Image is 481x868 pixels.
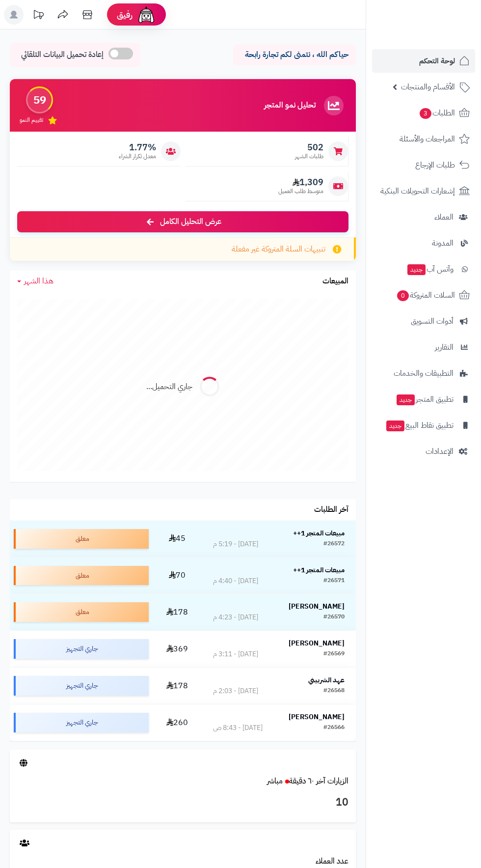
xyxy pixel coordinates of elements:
a: إشعارات التحويلات البنكية [372,179,475,203]
img: ai-face.png [136,5,156,25]
h3: المبيعات [322,277,348,286]
h3: آخر الطلبات [314,505,348,514]
span: تطبيق نقاط البيع [385,419,454,432]
td: 70 [153,558,201,594]
div: #26566 [323,723,345,733]
span: 0 [397,290,409,301]
span: إشعارات التحويلات البنكية [380,184,455,198]
span: جديد [407,264,426,275]
span: الإعدادات [426,445,454,458]
a: تحديثات المنصة [26,5,51,27]
div: [DATE] - 3:11 م [213,649,258,659]
a: عدد العملاء [316,855,348,867]
div: [DATE] - 4:23 م [213,613,258,622]
span: المدونة [432,236,454,250]
div: معلق [14,602,149,622]
span: طلبات الإرجاع [415,158,455,172]
span: إعادة تحميل البيانات التلقائي [21,49,104,60]
a: المدونة [372,231,475,255]
span: 1,309 [278,177,323,188]
a: وآتس آبجديد [372,257,475,281]
div: #26572 [323,539,345,549]
small: مباشر [267,775,283,787]
strong: [PERSON_NAME] [289,638,345,648]
a: المراجعات والأسئلة [372,127,475,151]
div: جاري التجهيز [14,639,149,659]
span: العملاء [434,210,454,224]
span: السلات المتروكة [396,288,455,302]
a: هذا الشهر [17,276,53,287]
div: #26570 [323,613,345,622]
strong: مبيعات المتجر 1++ [293,565,345,575]
span: المراجعات والأسئلة [400,132,455,146]
a: عرض التحليل الكامل [17,211,348,232]
span: 502 [295,142,323,153]
p: حياكم الله ، نتمنى لكم تجارة رابحة [240,49,348,60]
a: أدوات التسويق [372,309,475,333]
div: معلق [14,566,149,586]
span: معدل تكرار الشراء [119,152,156,161]
span: طلبات الشهر [295,152,323,161]
span: 1.77% [119,142,156,153]
a: لوحة التحكم [372,49,475,73]
td: 260 [153,704,201,741]
span: رفيق [117,9,133,21]
a: التقارير [372,336,475,359]
span: التقارير [435,340,454,354]
strong: عهد الشربيني [308,675,345,685]
a: طلبات الإرجاع [372,153,475,177]
span: تطبيق المتجر [396,392,454,406]
td: 178 [153,668,201,704]
span: وآتس آب [406,262,454,276]
span: الطلبات [419,106,455,120]
td: 178 [153,594,201,630]
td: 45 [153,521,201,557]
div: [DATE] - 4:40 م [213,576,258,586]
span: عرض التحليل الكامل [160,216,221,227]
span: جديد [397,394,415,405]
span: التطبيقات والخدمات [394,366,454,380]
strong: [PERSON_NAME] [289,601,345,612]
h3: 10 [17,794,348,811]
span: متوسط طلب العميل [278,187,323,196]
div: [DATE] - 5:19 م [213,539,258,549]
strong: [PERSON_NAME] [289,712,345,722]
div: جاري التحميل... [146,381,192,392]
a: الإعدادات [372,440,475,463]
span: الأقسام والمنتجات [401,80,455,94]
span: جديد [386,420,404,431]
span: 3 [420,108,431,119]
div: #26569 [323,649,345,659]
div: [DATE] - 8:43 ص [213,723,263,733]
div: #26568 [323,686,345,696]
h3: تحليل نمو المتجر [264,101,316,110]
a: تطبيق المتجرجديد [372,388,475,411]
span: لوحة التحكم [419,54,455,68]
td: 369 [153,631,201,667]
span: أدوات التسويق [411,314,454,328]
div: جاري التجهيز [14,676,149,696]
span: هذا الشهر [24,275,53,287]
a: الزيارات آخر ٦٠ دقيقةمباشر [267,775,348,787]
div: معلق [14,529,149,549]
a: العملاء [372,205,475,229]
div: [DATE] - 2:03 م [213,686,258,696]
a: تطبيق نقاط البيعجديد [372,414,475,437]
strong: مبيعات المتجر 1++ [293,528,345,538]
div: #26571 [323,576,345,586]
span: تقييم النمو [20,116,43,124]
a: الطلبات3 [372,101,475,125]
a: السلات المتروكة0 [372,283,475,307]
span: تنبيهات السلة المتروكة غير مفعلة [232,244,325,255]
a: التطبيقات والخدمات [372,362,475,385]
div: جاري التجهيز [14,713,149,732]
